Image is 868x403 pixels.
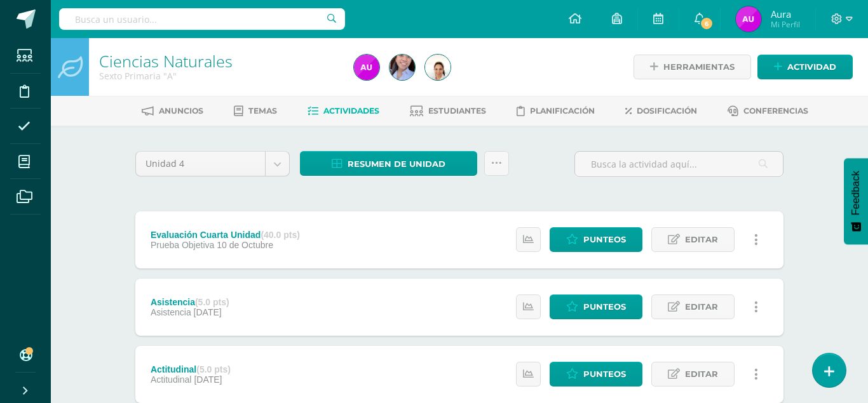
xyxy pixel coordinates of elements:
span: Temas [248,106,277,116]
a: Estudiantes [410,101,486,121]
a: Dosificación [625,101,697,121]
a: Actividades [308,101,379,121]
img: cfd16455df1bd7e8a240b689e86da594.png [354,55,379,80]
span: Conferencias [743,106,808,116]
span: [DATE] [194,307,222,317]
strong: (40.0 pts) [261,230,299,240]
img: cfd16455df1bd7e8a240b689e86da594.png [736,6,761,32]
span: Actividades [323,106,379,116]
a: Planificación [517,101,595,121]
span: Punteos [583,362,626,386]
strong: (5.0 pts) [196,364,231,374]
span: Actitudinal [151,374,192,385]
a: Punteos [550,294,642,319]
div: Asistencia [151,297,229,307]
span: Editar [685,228,718,251]
span: Estudiantes [428,106,486,116]
span: Editar [685,362,718,386]
span: Aura [771,8,800,20]
input: Busca la actividad aquí... [575,152,783,176]
img: 5eb53e217b686ee6b2ea6dc31a66d172.png [425,55,451,80]
span: Prueba Objetiva [151,240,214,250]
span: Resumen de unidad [348,152,445,176]
input: Busca un usuario... [59,8,345,30]
a: Anuncios [142,101,203,121]
span: Unidad 4 [146,152,255,176]
a: Punteos [550,362,642,386]
span: Asistencia [151,307,191,317]
div: Sexto Primaria 'A' [99,70,339,82]
span: Actividad [787,55,836,79]
button: Feedback - Mostrar encuesta [844,158,868,244]
img: 3e7f8260d6e5be980477c672129d8ea4.png [390,55,415,80]
a: Resumen de unidad [300,151,477,176]
span: Anuncios [159,106,203,116]
div: Evaluación Cuarta Unidad [151,230,300,240]
strong: (5.0 pts) [195,297,229,307]
span: Punteos [583,228,626,251]
span: Feedback [850,171,862,215]
span: [DATE] [194,374,222,385]
span: Mi Perfil [771,19,800,30]
span: Herramientas [663,55,735,79]
span: 10 de Octubre [217,240,273,250]
a: Herramientas [634,55,751,79]
span: Editar [685,295,718,319]
span: Planificación [530,106,595,116]
a: Unidad 4 [136,152,289,176]
span: 6 [700,17,714,30]
a: Temas [234,101,277,121]
span: Punteos [583,295,626,319]
a: Actividad [757,55,853,79]
span: Dosificación [637,106,697,116]
a: Conferencias [728,101,808,121]
div: Actitudinal [151,364,231,374]
h1: Ciencias Naturales [99,52,339,70]
a: Ciencias Naturales [99,50,233,72]
a: Punteos [550,227,642,252]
